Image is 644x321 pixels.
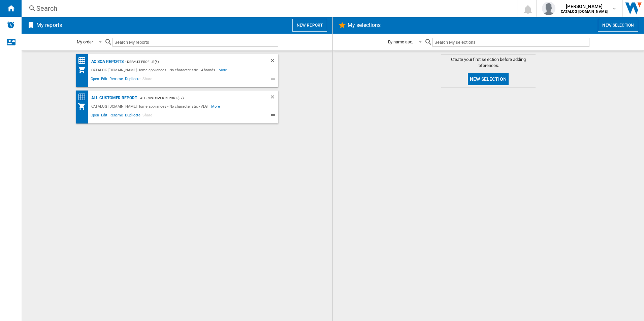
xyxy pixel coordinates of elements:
div: Delete [269,58,278,66]
h2: My reports [35,19,63,32]
input: Search My reports [112,38,278,47]
span: [PERSON_NAME] [561,3,608,10]
div: Delete [269,94,278,102]
span: Open [90,76,100,84]
div: Price Matrix [78,93,90,101]
div: My order [77,39,93,44]
div: My Assortment [78,66,90,74]
span: Rename [108,76,124,84]
span: Share [141,76,153,84]
span: Edit [100,112,108,120]
div: CATALOG [DOMAIN_NAME]:Home appliances - No characteristic - AEG [90,102,212,110]
span: Duplicate [124,112,141,120]
div: My Assortment [78,102,90,110]
span: Create your first selection before adding references. [441,57,536,69]
input: Search My selections [432,38,589,47]
div: All Customer Report [90,94,137,102]
span: Duplicate [124,76,141,84]
div: Search [36,4,499,13]
div: By name asc. [388,39,413,44]
span: Share [141,112,153,120]
button: New selection [598,19,638,32]
div: AO SOA Reports [90,58,124,66]
img: profile.jpg [542,2,555,15]
div: - All Customer Report (37) [137,94,256,102]
div: Price Matrix [78,57,90,65]
span: Open [90,112,100,120]
span: Edit [100,76,108,84]
div: CATALOG [DOMAIN_NAME]:Home appliances - No characteristic - 4 brands [90,66,219,74]
span: Rename [108,112,124,120]
b: CATALOG [DOMAIN_NAME] [561,9,608,14]
img: alerts-logo.svg [7,21,15,29]
button: New selection [468,73,509,85]
h2: My selections [346,19,382,32]
span: More [219,66,228,74]
button: New report [292,19,327,32]
span: More [211,102,221,110]
div: - Default profile (6) [124,58,256,66]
